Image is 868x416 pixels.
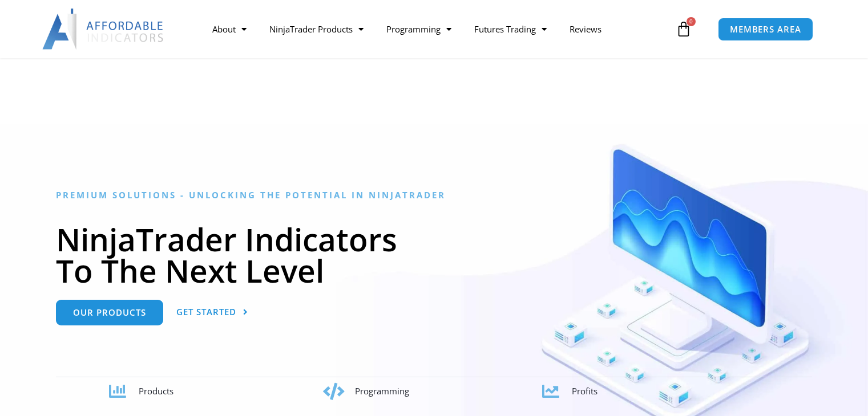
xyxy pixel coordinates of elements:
[572,385,597,397] span: Profits
[139,385,173,397] span: Products
[718,18,813,41] a: MEMBERS AREA
[730,25,801,34] span: MEMBERS AREA
[56,300,163,325] a: Our Products
[201,16,258,42] a: About
[176,308,236,316] span: Get Started
[176,300,248,325] a: Get Started
[73,308,146,317] span: Our Products
[558,16,613,42] a: Reviews
[56,223,812,286] h1: NinjaTrader Indicators To The Next Level
[42,9,165,50] img: LogoAI | Affordable Indicators – NinjaTrader
[463,16,558,42] a: Futures Trading
[355,385,409,397] span: Programming
[687,17,696,26] span: 0
[56,190,812,201] h6: Premium Solutions - Unlocking the Potential in NinjaTrader
[201,16,673,42] nav: Menu
[659,13,709,46] a: 0
[375,16,463,42] a: Programming
[258,16,375,42] a: NinjaTrader Products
